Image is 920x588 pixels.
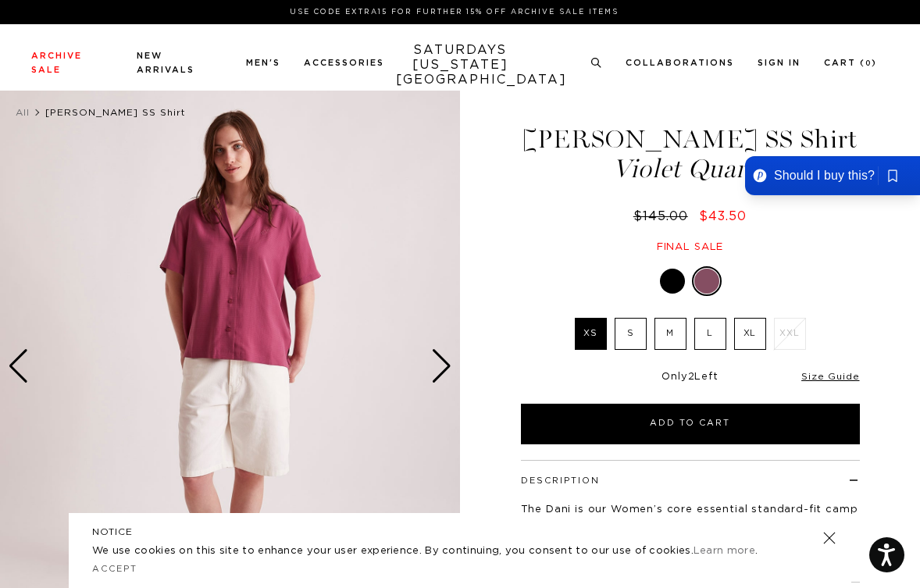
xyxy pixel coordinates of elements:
del: $145.00 [633,210,694,223]
p: Use Code EXTRA15 for Further 15% Off Archive Sale Items [37,6,871,18]
label: M [654,318,686,350]
label: L [694,318,726,350]
span: Violet Quartz [519,156,862,182]
a: Learn more [694,546,755,556]
span: 2 [688,372,695,382]
div: Final sale [519,241,862,254]
a: Cart (0) [824,59,877,67]
a: Accept [92,565,137,573]
small: 0 [865,60,872,67]
label: XS [575,318,607,350]
h1: [PERSON_NAME] SS Shirt [519,127,862,182]
button: Add to Cart [521,404,860,444]
h5: NOTICE [92,525,828,539]
a: Men's [246,59,280,67]
p: The Dani is our Women’s core essential standard-fit camp collar shirt. This seasonal iteration is... [521,502,860,565]
p: We use cookies on this site to enhance your user experience. By continuing, you consent to our us... [92,543,772,559]
div: Next slide [431,349,452,383]
div: Previous slide [8,349,29,383]
a: Archive Sale [31,52,82,74]
a: New Arrivals [137,52,194,74]
a: Collaborations [626,59,734,67]
span: [PERSON_NAME] SS Shirt [45,108,186,117]
a: Size Guide [801,372,859,381]
label: XL [734,318,766,350]
span: $43.50 [699,210,747,223]
button: Description [521,476,600,485]
a: All [16,108,30,117]
a: Accessories [304,59,384,67]
div: Only Left [521,371,860,384]
a: SATURDAYS[US_STATE][GEOGRAPHIC_DATA] [396,43,525,87]
label: S [615,318,647,350]
a: Sign In [758,59,801,67]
